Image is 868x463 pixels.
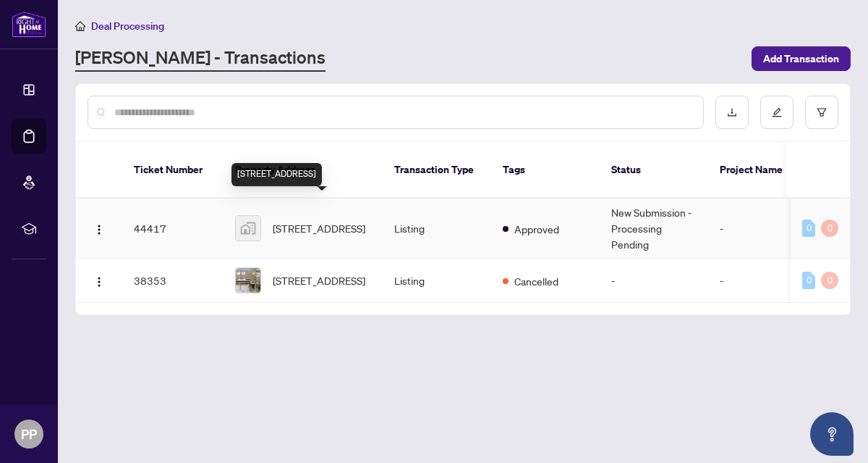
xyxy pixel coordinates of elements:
div: [STREET_ADDRESS] [231,163,322,186]
button: Logo [88,269,111,292]
td: - [708,259,795,303]
div: 0 [821,220,838,237]
div: 0 [821,272,838,289]
th: Project Name [708,142,795,199]
span: Approved [514,221,559,237]
img: logo [12,11,46,38]
td: New Submission - Processing Pending [600,199,708,259]
th: Transaction Type [383,142,491,199]
button: download [715,96,749,129]
span: edit [772,107,782,117]
div: 0 [802,272,815,289]
th: Tags [491,142,600,199]
td: - [600,259,708,303]
td: Listing [383,259,491,303]
td: 38353 [122,259,224,303]
button: Open asap [810,412,854,456]
span: PP [21,424,37,444]
span: [STREET_ADDRESS] [273,272,365,288]
th: Ticket Number [122,142,224,199]
td: 44417 [122,199,224,259]
div: 0 [802,220,815,237]
img: thumbnail-img [236,216,260,241]
img: Logo [93,276,105,288]
span: download [727,107,737,117]
span: Deal Processing [91,20,164,33]
img: Logo [93,224,105,235]
span: Add Transaction [763,47,839,70]
span: [STREET_ADDRESS] [273,220,365,236]
img: thumbnail-img [236,268,260,293]
td: Listing [383,199,491,259]
button: Add Transaction [752,46,851,71]
span: Cancelled [514,273,558,289]
span: filter [817,107,827,117]
button: edit [760,96,793,129]
span: home [75,21,85,31]
th: Property Address [224,142,383,199]
button: Logo [88,217,111,240]
button: filter [805,96,838,129]
td: - [708,199,795,259]
th: Status [600,142,708,199]
a: [PERSON_NAME] - Transactions [75,46,325,72]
